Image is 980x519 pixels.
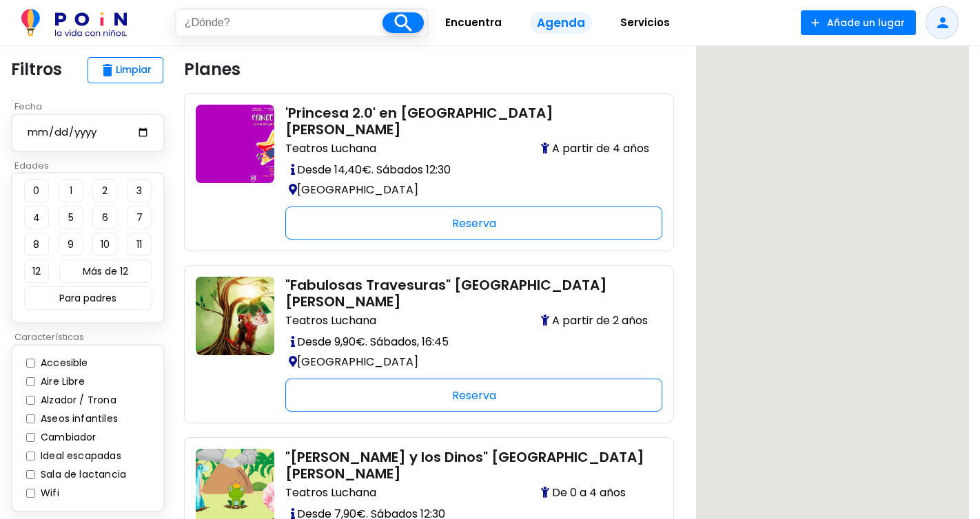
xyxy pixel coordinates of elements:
a: Encuentra [428,6,519,40]
button: 3 [127,179,152,202]
div: Entradas a Parque Warner [861,286,879,312]
span: delete [99,62,116,78]
button: 10 [92,233,117,256]
div: 101 Dálmatas - The Show [846,255,864,281]
button: 7 [127,206,152,229]
div: Museo de la Felicidad · MÜF Madrid [848,258,866,284]
div: Tour Bernabéu Real Madrid [850,251,868,276]
span: Servicios [614,12,676,34]
button: 9 [59,233,83,256]
div: DroneArt Show: Música y Espectáculo de Drones Madrid [841,248,859,273]
p: [GEOGRAPHIC_DATA] [285,352,651,372]
button: deleteLimpiar [88,57,163,83]
input: ¿Dónde? [176,10,382,36]
button: 1 [59,179,83,202]
div: Neon Brush Kids - Clase de Pintura de Neon [848,253,866,278]
button: 2 [92,179,117,202]
h2: "[PERSON_NAME] y los Dinos" [GEOGRAPHIC_DATA][PERSON_NAME] [285,449,651,482]
span: Teatros Luchana [285,140,376,157]
button: Añade un lugar [801,10,916,35]
img: POiN [21,9,127,36]
div: Observación de estrellas en Los Molinos [799,209,817,234]
p: Edades [11,159,173,173]
div: Tour Monasterio de El Escorial [792,228,810,253]
label: Aseos infantiles [37,412,118,426]
div: Entradas a Faunia [859,260,877,286]
button: 12 [24,259,49,283]
div: Puy du Fou España [799,351,817,377]
div: "Aladdin" El Musical (última temporada) [847,255,865,281]
button: 8 [24,233,49,256]
span: Teatros Luchana [285,313,376,329]
div: Reserva [285,379,662,412]
label: Cambiador [37,430,96,445]
p: Fecha [11,100,173,114]
button: 5 [59,206,83,229]
p: Desde 9,90€. Sábados, 16:45 [285,332,651,352]
a: Servicios [603,6,687,40]
div: Tren de la Fresa con niños - Temporada 2025 [849,259,867,284]
p: Características [11,330,173,344]
h2: 'Princesa 2.0' en [GEOGRAPHIC_DATA][PERSON_NAME] [285,105,651,138]
div: Free Tour Parque El Capricho [861,250,879,275]
div: Paseo a caballo por el Parque Nacional Sierra del Guadarrama [815,189,833,214]
div: Exposición Inmersiva 'La Leyenda del TITANIC' [848,260,866,286]
div: Talleres Espacio Abierto Quinta de los Molinos [857,251,875,277]
span: A partir de 4 años [541,140,651,157]
button: 4 [24,206,49,229]
a: tt-con-ninos-en-madrid-princesa-teatros-luchana 'Princesa 2.0' en [GEOGRAPHIC_DATA][PERSON_NAME] ... [196,105,662,240]
div: Parque de Atracciones Madrid - Entradas [841,257,859,282]
div: Actividades en Familia - Espacio Kimudi [837,252,855,277]
div: Tour Palacio Real [846,256,864,282]
div: Zoo Aquarium de Madrid - entradas [840,257,858,283]
div: Wicked, El Musical [850,255,868,281]
p: Planes [184,57,241,82]
button: 11 [127,233,152,256]
div: Saurios - The Exhibition en Madrid [844,256,862,282]
div: 'Lluvia en las Cuatro Estaciones' en Madrid [848,254,866,279]
div: Paseo en Barco por Aranjuez [860,319,878,344]
label: Sala de lactancia [37,467,126,482]
img: tt-con-ninos-en-madrid-princesa-teatros-luchana [196,105,274,183]
button: Más de 12 [59,259,152,283]
button: 6 [92,206,117,229]
div: Taller de pintura Glow Art para niños [833,267,850,293]
label: Aire Libre [37,374,85,389]
p: [GEOGRAPHIC_DATA] [285,180,651,200]
i: search [391,11,415,35]
span: Encuentra [439,12,508,34]
span: A partir de 2 años [541,313,651,329]
div: Astroturismo: Chocolate y Estrellas [760,265,778,290]
button: Para padres [24,286,152,310]
span: De 0 a 4 años [541,485,651,501]
div: Alquiler de kayak en el embalse de Riosequillo [850,165,868,190]
label: Ideal escapadas [37,449,121,463]
button: 0 [24,179,49,202]
div: Exposición LEGENDS: The Home of Football [848,256,866,282]
div: IKONO Madrid entradas [849,257,867,283]
div: Exhibición En Vuelo en Madrid [838,264,856,290]
a: Agenda [519,6,603,40]
label: Alzador / Trona [37,393,116,407]
div: FUNBOX Madrid - El parque hinchable más grande del mundo [844,269,861,295]
h2: "Fabulosas Travesuras" [GEOGRAPHIC_DATA][PERSON_NAME] [285,277,651,310]
div: Entradas a Acuario Atlantis [820,275,838,301]
div: Reserva [285,206,662,240]
span: Teatros Luchana [285,485,376,501]
label: Accesible [37,356,88,370]
div: Tour Jardín del Príncipe [861,318,879,343]
div: Museo Iluziona Toledo - entradas [808,348,826,373]
div: Frida Kahlo: Experiencia Live Art y Muestra Gastronómica [846,255,864,280]
p: Desde 14,40€. Sábados 12:30 [285,160,651,180]
div: Tour Yacimiento de Complutum [888,247,906,273]
a: con-ninos-en-madrid-teatro-fabulosas-travesuras-teatros-luchana "Fabulosas Travesuras" [GEOGRAPHI... [196,277,662,412]
div: Atleti: Museo + Tour Riyadh Air Metropolitano [861,253,879,279]
span: Agenda [530,12,592,34]
p: Filtros [11,57,62,82]
label: Wifi [37,486,59,500]
div: Entradas a Museo de Cera de Madrid [849,255,867,280]
div: Tour Monasterio de las Descalzas Reales [847,256,865,282]
div: Entradas a Aquopolis Madrid [812,250,830,275]
img: con-ninos-en-madrid-teatro-fabulosas-travesuras-teatros-luchana [196,277,274,355]
div: Juvenalia - IFEMA 2025 [858,248,876,273]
